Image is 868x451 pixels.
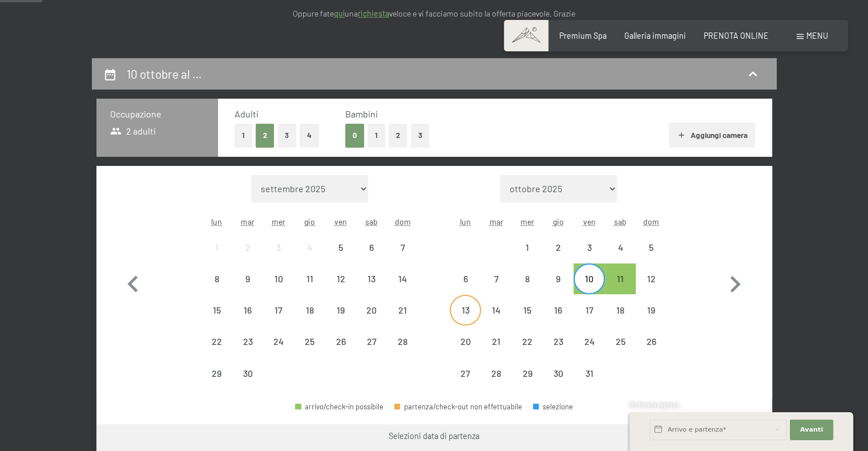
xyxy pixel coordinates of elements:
div: Sat Sep 06 2025 [356,231,387,262]
div: partenza/check-out non effettuabile [263,295,294,326]
div: Sat Oct 04 2025 [605,231,636,262]
div: partenza/check-out non effettuabile [387,231,418,262]
div: Wed Oct 01 2025 [512,231,543,262]
div: 2 [544,243,572,271]
div: Mon Sep 01 2025 [201,231,232,262]
div: partenza/check-out non effettuabile [481,295,512,326]
div: partenza/check-out possibile [574,263,604,294]
div: partenza/check-out non effettuabile [605,231,636,262]
abbr: sabato [365,217,378,226]
div: 14 [388,274,417,303]
div: 19 [326,306,355,334]
span: Richiesta express [629,401,680,408]
div: Sun Sep 14 2025 [387,263,418,294]
div: partenza/check-out non effettuabile [605,326,636,357]
div: Tue Sep 16 2025 [232,295,263,326]
div: Wed Oct 15 2025 [512,295,543,326]
div: Sun Sep 21 2025 [387,295,418,326]
div: 15 [203,306,231,334]
div: partenza/check-out non effettuabile [294,326,325,357]
div: 6 [357,243,386,271]
abbr: martedì [241,217,255,226]
div: Tue Sep 09 2025 [232,263,263,294]
button: 2 [256,124,274,147]
div: partenza/check-out non effettuabile [636,295,667,326]
span: Menu [806,31,828,40]
div: 15 [513,306,542,334]
button: Avanti [790,420,833,440]
div: partenza/check-out non effettuabile [512,358,543,389]
abbr: lunedì [460,217,471,226]
div: partenza/check-out non effettuabile [512,295,543,326]
div: partenza/check-out non effettuabile [543,263,574,294]
div: partenza/check-out non effettuabile [232,358,263,389]
div: Selezioni data di partenza [389,430,479,442]
div: partenza/check-out non effettuabile [356,326,387,357]
div: 14 [482,306,511,334]
div: Thu Sep 25 2025 [294,326,325,357]
div: Sat Sep 20 2025 [356,295,387,326]
div: Mon Oct 20 2025 [450,326,481,357]
button: 2 [389,124,407,147]
abbr: sabato [614,217,627,226]
div: partenza/check-out non effettuabile [543,358,574,389]
div: partenza/check-out non effettuabile [325,231,356,262]
abbr: domenica [643,217,659,226]
div: Mon Oct 13 2025 [450,295,481,326]
div: Fri Oct 31 2025 [574,358,604,389]
div: partenza/check-out non effettuabile [263,231,294,262]
div: partenza/check-out non effettuabile [263,326,294,357]
div: Sat Sep 13 2025 [356,263,387,294]
div: 22 [513,337,542,365]
button: 1 [235,124,252,147]
div: 29 [513,369,542,397]
button: 4 [300,124,319,147]
div: Wed Oct 08 2025 [512,263,543,294]
div: Wed Oct 29 2025 [512,358,543,389]
div: 7 [482,274,511,303]
div: Sun Sep 28 2025 [387,326,418,357]
abbr: lunedì [211,217,222,226]
div: 27 [451,369,479,397]
div: Thu Sep 18 2025 [294,295,325,326]
div: Sun Oct 19 2025 [636,295,667,326]
div: 21 [482,337,511,365]
div: Sat Oct 11 2025 [605,263,636,294]
div: partenza/check-out non effettuabile [232,263,263,294]
h3: Occupazione [110,108,204,120]
div: partenza/check-out non effettuabile [574,358,604,389]
div: partenza/check-out non effettuabile [481,326,512,357]
div: 8 [203,274,231,303]
div: partenza/check-out non effettuabile [325,326,356,357]
div: 19 [637,306,665,334]
div: Thu Sep 11 2025 [294,263,325,294]
div: partenza/check-out non effettuabile [294,231,325,262]
div: Sun Oct 26 2025 [636,326,667,357]
div: Tue Oct 21 2025 [481,326,512,357]
div: partenza/check-out non effettuabile [574,231,604,262]
div: partenza/check-out non effettuabile [201,263,232,294]
div: partenza/check-out non effettuabile [481,263,512,294]
div: Mon Sep 22 2025 [201,326,232,357]
div: 5 [326,243,355,271]
div: Thu Oct 09 2025 [543,263,574,294]
div: 4 [606,243,635,271]
div: 9 [544,274,572,303]
div: Mon Sep 29 2025 [201,358,232,389]
div: partenza/check-out non effettuabile [294,295,325,326]
div: 26 [326,337,355,365]
div: 23 [233,337,262,365]
div: 24 [264,337,293,365]
div: 11 [296,274,324,303]
div: Fri Sep 26 2025 [325,326,356,357]
div: partenza/check-out non effettuabile [512,263,543,294]
div: 5 [637,243,665,271]
button: 1 [368,124,385,147]
div: Mon Sep 08 2025 [201,263,232,294]
div: Fri Oct 24 2025 [574,326,604,357]
div: partenza/check-out non effettuabile [481,358,512,389]
div: 16 [233,306,262,334]
div: 30 [544,369,572,397]
a: richiesta [358,9,389,18]
div: partenza/check-out non effettuabile [543,326,574,357]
